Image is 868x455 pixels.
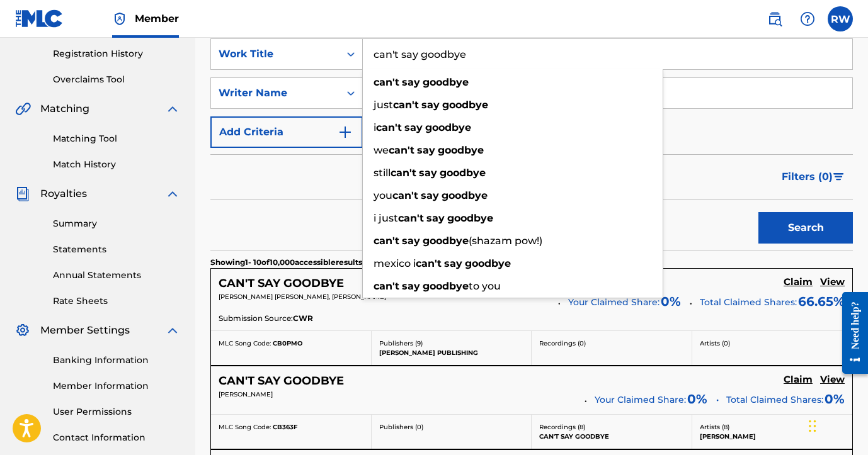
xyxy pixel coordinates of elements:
span: 0% [825,390,845,408]
p: [PERSON_NAME] [700,432,845,441]
strong: say [444,257,462,269]
img: MLC Logo [15,9,64,28]
span: MLC Song Code: [219,423,271,431]
button: Add Criteria [210,116,363,148]
span: Submission Source: [219,313,293,324]
a: Statements [53,243,180,256]
strong: can't [393,99,419,111]
a: Overclaims Tool [53,73,180,86]
span: Your Claimed Share: [595,393,686,407]
span: Filters ( 0 ) [782,169,833,184]
form: Search Form [210,38,853,250]
p: Artists ( 0 ) [700,339,845,348]
img: expand [165,186,180,201]
span: 0 % [661,292,681,311]
button: Search [758,212,853,244]
img: search [767,11,782,26]
img: Top Rightsholder [112,11,127,26]
img: Matching [15,101,31,116]
button: Filters (0) [774,161,853,193]
a: User Permissions [53,405,180,418]
a: Matching Tool [53,132,180,145]
span: MLC Song Code: [219,339,271,347]
h5: Claim [784,374,813,386]
span: CWR [293,313,313,324]
strong: goodbye [423,235,469,247]
a: Match History [53,158,180,171]
img: help [800,11,815,26]
strong: goodbye [438,144,484,156]
span: Member [135,11,179,26]
div: Work Title [219,47,332,62]
div: Writer Name [219,86,332,101]
a: Rate Sheets [53,295,180,308]
strong: can't [374,76,399,88]
span: [PERSON_NAME] [PERSON_NAME], [PERSON_NAME] [219,293,386,301]
img: Royalties [15,186,30,201]
iframe: Resource Center [833,283,868,384]
span: Matching [40,101,89,116]
a: Contact Information [53,431,180,444]
span: mexico i [374,257,416,269]
a: View [820,374,845,388]
strong: goodbye [423,76,469,88]
strong: say [421,99,440,111]
a: Member Information [53,379,180,393]
h5: CAN'T SAY GOODBYE [219,276,344,291]
strong: goodbye [442,189,488,201]
span: 0 % [687,390,707,408]
span: Your Claimed Share: [568,296,660,309]
div: Help [795,6,820,31]
h5: Claim [784,276,813,288]
a: View [820,276,845,290]
a: Public Search [762,6,787,31]
p: Showing 1 - 10 of 10,000 accessible results (Total 56,803 ) [210,257,414,268]
strong: goodbye [442,99,488,111]
p: CAN'T SAY GOODBYE [539,432,684,441]
strong: can't [374,235,399,247]
span: 66.65 % [798,292,845,311]
span: [PERSON_NAME] [219,390,273,398]
span: to you [469,280,501,292]
strong: can't [416,257,442,269]
p: Artists ( 8 ) [700,422,845,432]
img: filter [833,173,844,181]
span: i just [374,212,398,224]
strong: can't [376,121,402,133]
a: Registration History [53,47,180,60]
img: expand [165,323,180,338]
strong: can't [389,144,414,156]
p: Recordings ( 8 ) [539,422,684,432]
strong: goodbye [423,280,469,292]
span: CB0PMO [273,339,302,347]
span: CB363F [273,423,297,431]
p: [PERSON_NAME] PUBLISHING [379,348,524,357]
span: (shazam pow!) [469,235,542,247]
p: Publishers ( 0 ) [379,422,524,432]
span: Total Claimed Shares: [700,296,797,308]
h5: View [820,374,845,386]
strong: say [426,212,445,224]
span: i [374,121,376,133]
strong: goodbye [440,167,486,179]
img: Member Settings [15,323,30,338]
strong: say [419,167,437,179]
strong: can't [374,280,399,292]
strong: say [402,235,420,247]
img: 9d2ae6d4665cec9f34b9.svg [338,125,353,140]
div: Drag [809,407,816,445]
a: Summary [53,217,180,230]
div: User Menu [828,6,853,31]
span: we [374,144,389,156]
a: Annual Statements [53,269,180,282]
strong: say [417,144,435,156]
span: just [374,99,393,111]
iframe: Chat Widget [805,395,868,455]
span: Royalties [40,186,87,201]
strong: can't [392,189,418,201]
p: Recordings ( 0 ) [539,339,684,348]
h5: View [820,276,845,288]
strong: say [402,76,420,88]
